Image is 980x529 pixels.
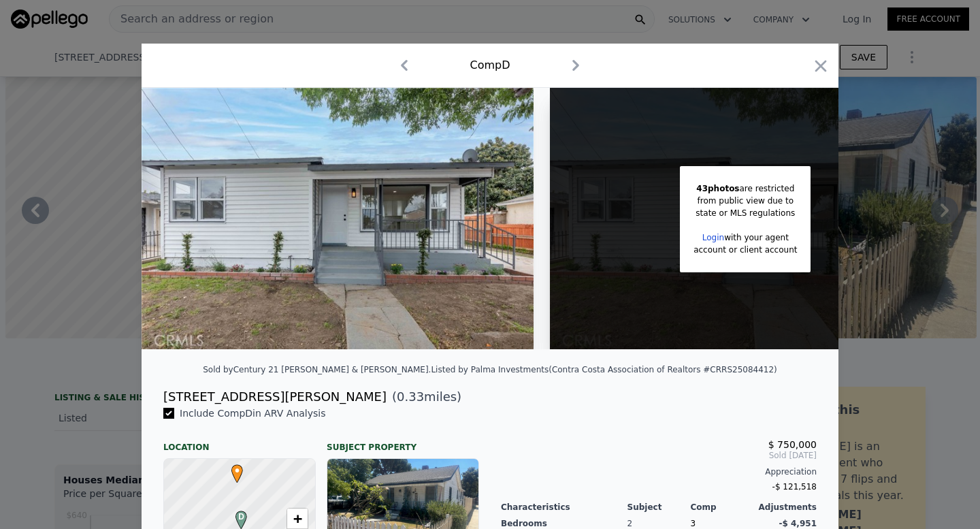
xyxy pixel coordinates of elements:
[174,408,331,419] span: Include Comp D in ARV Analysis
[693,244,797,256] div: account or client account
[163,431,316,453] div: Location
[397,389,424,404] span: 0.33
[690,519,696,528] span: 3
[501,466,817,477] div: Appreciation
[772,482,817,492] span: -$ 121,518
[470,57,510,74] div: Comp D
[163,387,387,406] div: [STREET_ADDRESS][PERSON_NAME]
[779,519,817,528] span: -$ 4,951
[232,511,240,519] div: D
[693,195,797,207] div: from public view due to
[387,387,461,406] span: ( miles)
[696,184,739,193] span: 43 photos
[287,509,308,529] a: Zoom in
[501,450,817,461] span: Sold [DATE]
[693,182,797,195] div: are restricted
[293,510,302,527] span: +
[627,502,691,513] div: Subject
[501,502,627,513] div: Characteristics
[142,88,534,349] img: Property Img
[327,431,479,453] div: Subject Property
[702,233,724,242] a: Login
[228,460,246,481] span: •
[232,511,250,523] span: D
[431,365,777,374] div: Listed by Palma Investments (Contra Costa Association of Realtors #CRRS25084412)
[228,464,236,472] div: •
[693,207,797,219] div: state or MLS regulations
[753,502,817,513] div: Adjustments
[203,365,431,374] div: Sold by Century 21 [PERSON_NAME] & [PERSON_NAME] .
[724,233,789,242] span: with your agent
[690,502,753,513] div: Comp
[768,439,817,450] span: $ 750,000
